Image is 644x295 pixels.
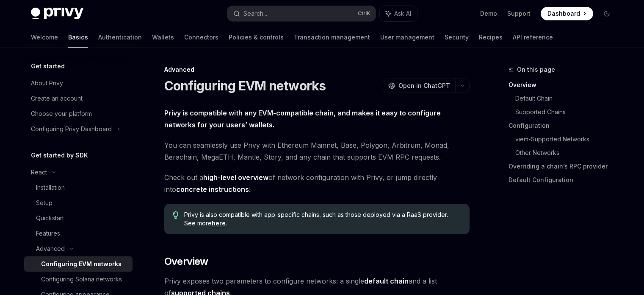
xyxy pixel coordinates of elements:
[380,6,417,21] button: Ask AI
[98,27,142,48] a: Authentication
[41,259,122,269] div: Configuring EVM networks
[380,27,434,48] a: User management
[24,76,133,91] a: About Privy
[31,109,92,119] div: Choose your platform
[509,119,620,132] a: Configuration
[31,78,63,88] div: About Privy
[164,139,470,163] span: You can seamlessly use Privy with Ethereum Mainnet, Base, Polygon, Arbitrum, Monad, Berachain, Me...
[203,173,268,182] a: high-level overview
[547,9,580,18] span: Dashboard
[383,79,455,93] button: Open in ChatGPT
[515,92,620,105] a: Default Chain
[517,65,555,75] span: On this page
[24,211,133,226] a: Quickstart
[398,81,450,90] span: Open in ChatGPT
[480,9,497,18] a: Demo
[164,171,470,195] span: Check out a of network configuration with Privy, or jump directly into !
[445,27,469,48] a: Security
[212,219,226,227] a: here
[364,277,409,285] strong: default chain
[24,180,133,195] a: Installation
[24,226,133,241] a: Features
[31,124,112,134] div: Configuring Privy Dashboard
[164,109,441,129] strong: Privy is compatible with any EVM-compatible chain, and makes it easy to configure networks for yo...
[515,132,620,146] a: viem-Supported Networks
[227,6,376,21] button: Search...CtrlK
[24,195,133,211] a: Setup
[515,146,620,160] a: Other Networks
[152,27,174,48] a: Wallets
[294,27,370,48] a: Transaction management
[479,27,503,48] a: Recipes
[358,10,370,17] span: Ctrl K
[31,61,65,71] h5: Get started
[24,106,133,121] a: Choose your platform
[507,9,531,18] a: Support
[184,27,218,48] a: Connectors
[243,8,267,19] div: Search...
[164,65,470,74] div: Advanced
[173,211,179,219] svg: Tip
[509,78,620,92] a: Overview
[541,7,593,20] a: Dashboard
[36,228,60,239] div: Features
[24,272,133,287] a: Configuring Solana networks
[164,78,326,93] h1: Configuring EVM networks
[515,105,620,119] a: Supported Chains
[184,211,461,228] span: Privy is also compatible with app-specific chains, such as those deployed via a RaaS provider. Se...
[68,27,88,48] a: Basics
[36,213,64,223] div: Quickstart
[36,244,65,254] div: Advanced
[509,173,620,187] a: Default Configuration
[36,198,53,208] div: Setup
[229,27,284,48] a: Policies & controls
[31,150,88,160] h5: Get started by SDK
[394,9,411,18] span: Ask AI
[31,8,83,20] img: dark logo
[24,91,133,106] a: Create an account
[41,274,122,284] div: Configuring Solana networks
[24,256,133,272] a: Configuring EVM networks
[513,27,553,48] a: API reference
[509,160,620,173] a: Overriding a chain’s RPC provider
[176,185,249,194] a: concrete instructions
[600,7,614,20] button: Toggle dark mode
[164,255,208,268] span: Overview
[31,167,47,177] div: React
[36,183,65,193] div: Installation
[31,27,58,48] a: Welcome
[31,93,83,104] div: Create an account
[364,277,409,286] a: default chain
